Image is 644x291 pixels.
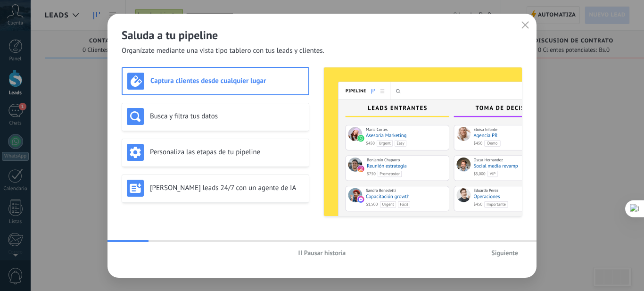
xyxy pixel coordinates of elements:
[150,76,304,85] h3: Captura clientes desde cualquier lugar
[122,46,324,56] span: Organízate mediante una vista tipo tablero con tus leads y clientes.
[487,246,522,260] button: Siguiente
[150,183,304,192] h3: [PERSON_NAME] leads 24/7 con un agente de IA
[150,148,304,157] h3: Personaliza las etapas de tu pipeline
[304,249,346,256] span: Pausar historia
[122,28,522,42] h2: Saluda a tu pipeline
[491,249,518,256] span: Siguiente
[150,112,304,121] h3: Busca y filtra tus datos
[294,246,350,260] button: Pausar historia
